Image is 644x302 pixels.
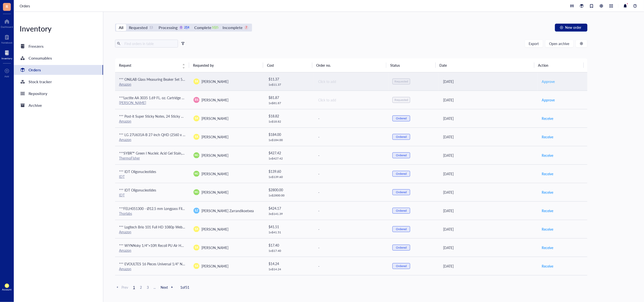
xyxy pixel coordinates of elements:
[541,262,554,270] button: Receive
[119,82,131,87] a: Amazon
[541,244,554,252] button: Receive
[542,171,553,176] span: Receive
[314,183,389,201] td: -
[443,245,534,250] div: [DATE]
[541,225,554,233] button: Receive
[269,83,310,87] div: 1 x $ 11.37
[314,201,389,220] td: -
[443,263,534,269] div: [DATE]
[185,26,189,30] div: 214
[541,188,554,196] button: Receive
[6,285,8,287] span: SK
[119,192,125,197] a: IDT
[396,172,407,176] div: Ordered
[396,116,407,120] div: Ordered
[542,208,553,213] span: Receive
[269,242,310,248] div: $ 17.40
[119,137,131,142] a: Amazon
[263,58,313,72] th: Cost
[1,57,12,60] div: Inventory
[269,101,310,105] div: 1 x $ 81.87
[14,65,103,75] a: Orders
[269,187,310,192] div: $ 2800.00
[318,226,385,232] div: -
[541,207,554,215] button: Receive
[119,77,441,82] span: *** ONiLAB Glass Measuring Beaker Set 50ml 100ml 250ml 500ml 1000ml(Pack of 5) 3.3 Boro [PERSON_N...
[119,266,131,271] a: Amazon
[555,24,587,32] button: New order
[269,157,310,160] div: 1 x $ 427.42
[115,285,128,289] span: Prev
[542,263,553,269] span: Receive
[269,76,310,82] div: $ 11.37
[269,150,310,156] div: $ 427.42
[1,41,13,44] div: Notebook
[269,169,310,174] div: $ 139.60
[436,58,534,72] th: Date
[201,97,228,102] span: [PERSON_NAME]
[314,72,389,91] td: Click to add
[318,153,385,158] div: -
[312,58,386,72] th: Order no.
[396,209,407,213] div: Ordered
[29,55,52,62] div: Consumables
[201,153,228,158] span: [PERSON_NAME]
[14,89,103,98] a: Repository
[119,169,156,174] span: *** IDT Oligonucleotides
[394,98,408,102] div: Requested
[443,153,534,158] div: [DATE]
[20,3,31,9] a: Orders
[269,212,310,216] div: 3 x $ 141.39
[119,114,406,119] span: *** Post-it Super Sticky Notes, 24 Sticky Note Pads, 3 x 3 in., School Supplies, Office Products,...
[443,79,534,84] div: [DATE]
[161,285,174,289] span: Next
[541,170,554,178] button: Receive
[131,285,137,289] span: 1
[152,285,158,289] span: ...
[14,53,103,63] a: Consumables
[201,116,228,121] span: [PERSON_NAME]
[443,97,534,103] div: [DATE]
[2,288,12,291] div: Account
[213,26,217,30] div: 1025
[119,95,196,100] span: ***Loctite AA 3035 1.69 FL. oz. Cartridge 6430A61
[396,246,407,250] div: Ordered
[318,208,385,213] div: -
[269,95,310,100] div: $ 81.87
[269,193,310,197] div: 1 x $ 2800.00
[542,190,553,195] span: Receive
[244,26,248,30] div: 7
[318,97,385,103] div: Click to add
[29,90,47,97] div: Repository
[119,206,234,211] span: ***FELH051300 - Ø12.5 mm Longpass Filter, Cut-On Wavelength: 1300 nm
[396,264,407,268] div: Ordered
[122,40,176,47] input: Find orders in table
[119,174,125,179] a: IDT
[541,151,554,159] button: Receive
[119,211,132,216] a: Thorlabs
[201,190,228,195] span: [PERSON_NAME]
[542,116,553,121] span: Receive
[318,79,385,84] div: Click to add
[269,261,310,266] div: $ 14.24
[119,63,179,68] span: Request
[129,24,148,31] div: Requested
[525,40,543,48] button: Export
[159,24,178,31] div: Processing
[386,58,436,72] th: Status
[149,26,153,30] div: 13
[443,134,534,140] div: [DATE]
[318,116,385,121] div: -
[6,3,8,9] span: R
[195,264,198,268] span: SK
[269,138,310,142] div: 1 x $ 184.00
[119,132,357,137] span: *** LG 27U631A-B 27-inch QHD (2560 x 1440) IPS Computer Monitor, 100Hz, 5ms, HDR10, Reader Mode, ...
[545,40,574,48] button: Open archive
[14,77,103,87] a: Stock tracker
[542,79,555,84] span: Approve
[5,75,9,78] div: Add
[201,227,228,232] span: [PERSON_NAME]
[541,114,554,122] button: Receive
[542,134,553,140] span: Receive
[318,263,385,269] div: -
